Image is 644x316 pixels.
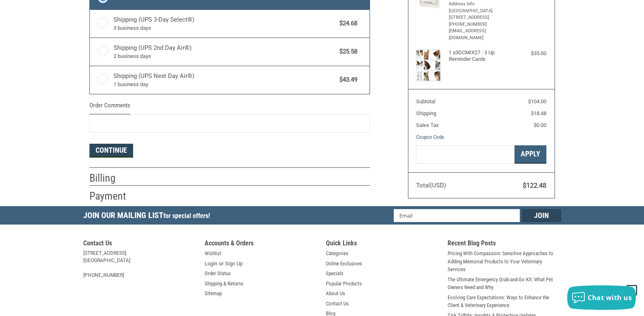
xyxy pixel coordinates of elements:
[114,43,336,60] span: Shipping (UPS 2nd Day Air®)
[336,75,358,85] span: $43.49
[83,206,214,227] h5: Join Our Mailing List
[326,249,348,258] a: Categories
[205,239,318,249] h5: Accounts & Orders
[83,249,197,279] address: [STREET_ADDRESS] [GEOGRAPHIC_DATA] [PHONE_NUMBER]
[83,239,197,249] h5: Contact Us
[416,182,446,189] span: Total (USD)
[567,285,636,310] button: Chat with us
[514,49,546,58] div: $35.00
[448,294,561,309] a: Evolving Care Expectations: Ways to Enhance the Client & Veterinary Experience
[89,101,130,114] legend: Order Comments
[588,293,632,302] span: Chat with us
[448,239,561,249] h5: Recent Blog Posts
[89,171,137,185] h2: Billing
[205,269,231,278] a: Order Status
[114,15,336,32] span: Shipping (UPS 3-Day Select®)
[89,144,133,158] button: Continue
[214,260,228,268] span: or
[534,122,546,128] span: $0.00
[205,249,221,258] a: Wishlist
[416,145,515,164] input: Gift Certificate or Coupon Code
[416,98,435,105] span: Subtotal
[326,269,343,278] a: Specials
[394,209,520,222] input: Email
[114,24,336,32] span: 3 business days
[205,260,217,268] a: Login
[336,19,358,28] span: $24.68
[448,249,561,274] a: Pricing With Compassion: Sensitive Approaches to Adding Memorial Products to Your Veterinary Serv...
[114,80,336,89] span: 1 business day
[449,49,512,63] h4: 1 x 3DCMIX27 - 3 Up Reminder Cards
[336,47,358,56] span: $25.58
[163,212,210,220] span: for special offers!
[416,134,444,140] a: Coupon Code
[448,276,561,292] a: The Ultimate Emergency Grab-and-Go Kit: What Pet Owners Need and Why
[416,110,436,116] span: Shipping
[326,300,349,308] a: Contact Us
[528,98,546,105] span: $104.00
[515,145,546,164] button: Apply
[205,280,243,288] a: Shipping & Returns
[225,260,243,268] a: Sign Up
[205,289,222,298] a: Sitemap
[114,71,336,89] span: Shipping (UPS Next Day Air®)
[326,289,345,298] a: About Us
[89,189,137,203] h2: Payment
[326,260,362,268] a: Online Exclusives
[326,280,362,288] a: Popular Products
[114,52,336,60] span: 2 business days
[416,122,439,128] span: Sales Tax
[531,110,546,116] span: $18.48
[326,239,439,249] h5: Quick Links
[523,182,546,189] span: $122.48
[522,209,561,222] input: Join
